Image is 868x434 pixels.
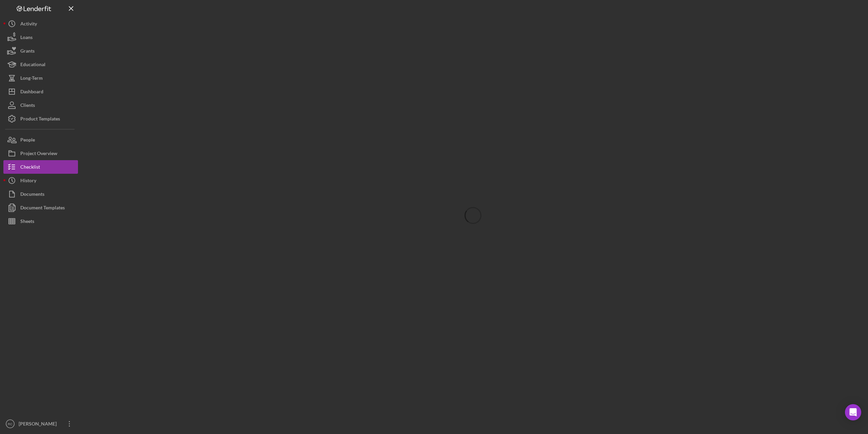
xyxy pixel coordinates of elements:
div: History [20,174,36,189]
button: Clients [3,98,78,112]
button: Dashboard [3,85,78,98]
div: [PERSON_NAME] [17,417,61,432]
text: RC [8,422,13,426]
div: Educational [20,58,45,73]
button: Documents [3,187,78,201]
div: Dashboard [20,85,43,100]
div: Documents [20,187,44,203]
div: Document Templates [20,201,65,216]
button: Loans [3,31,78,44]
div: Grants [20,44,35,59]
div: Project Overview [20,147,57,162]
div: Clients [20,98,35,114]
div: Open Intercom Messenger [845,404,861,420]
button: Educational [3,58,78,71]
button: RC[PERSON_NAME] [3,417,78,431]
button: Sheets [3,214,78,228]
div: Long-Term [20,71,43,87]
div: People [20,133,35,148]
button: Document Templates [3,201,78,214]
button: Grants [3,44,78,58]
button: Product Templates [3,112,78,126]
button: Checklist [3,160,78,174]
button: Project Overview [3,147,78,160]
div: Checklist [20,160,40,175]
div: Activity [20,17,37,32]
div: Loans [20,31,33,46]
button: Activity [3,17,78,31]
div: Product Templates [20,112,60,127]
button: People [3,133,78,147]
button: Long-Term [3,71,78,85]
div: Sheets [20,214,34,230]
button: History [3,174,78,187]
